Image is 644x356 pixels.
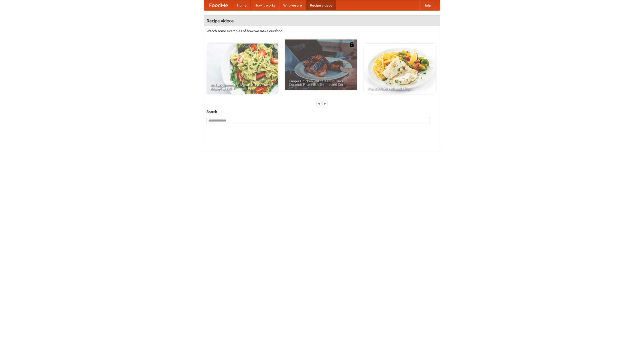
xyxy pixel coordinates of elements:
[251,0,279,10] a: How it works
[204,16,440,26] h4: Recipe videos
[368,87,432,90] span: French Fries Fish and Chips
[317,100,321,107] div: «
[207,109,437,114] h5: Search
[349,42,354,47] img: 483408.png
[306,0,336,10] a: Recipe videos
[323,100,327,107] div: »
[364,44,436,94] a: French Fries Fish and Chips
[210,83,274,90] span: An Easy, Summery Tomato Pasta That's Ready for Fall
[419,0,435,10] a: Help
[207,44,278,94] a: An Easy, Summery Tomato Pasta That's Ready for Fall
[279,0,306,10] a: Who we are
[207,28,437,33] p: Watch some examples of how we make our food!
[204,0,233,10] a: FoodMe
[233,0,251,10] a: Home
